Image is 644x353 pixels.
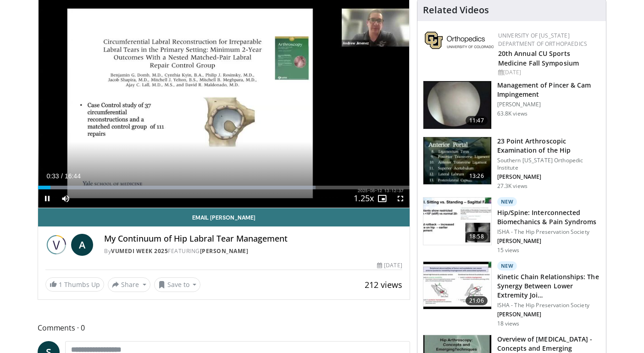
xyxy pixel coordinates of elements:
[497,302,600,309] p: ISHA - The Hip Preservation Society
[154,277,201,292] button: Save to
[104,234,402,244] h4: My Continuum of Hip Labral Tear Management
[498,49,579,67] a: 20th Annual CU Sports Medicine Fall Symposium
[200,247,249,255] a: [PERSON_NAME]
[497,320,520,327] p: 18 views
[355,189,373,208] button: Playback Rate
[45,234,67,256] img: Vumedi Week 2025
[425,32,494,49] img: 355603a8-37da-49b6-856f-e00d7e9307d3.png.150x105_q85_autocrop_double_scale_upscale_version-0.2.png
[466,171,488,181] span: 13:26
[497,81,600,99] h3: Management of Pincer & Cam Impingement
[46,172,59,180] span: 0:33
[498,68,599,77] div: [DATE]
[497,261,517,270] p: New
[38,208,410,226] a: Email [PERSON_NAME]
[497,197,517,206] p: New
[71,234,93,256] a: A
[497,101,600,108] p: [PERSON_NAME]
[497,137,600,155] h3: 23 Point Arthroscopic Examination of the Hip
[45,277,104,292] a: 1 Thumbs Up
[104,247,402,255] div: By FEATURING
[497,247,520,254] p: 15 views
[391,189,410,208] button: Fullscreen
[497,157,600,171] p: Southern [US_STATE] Orthopedic Institute
[497,237,600,245] p: [PERSON_NAME]
[59,280,62,289] span: 1
[497,173,600,181] p: [PERSON_NAME]
[61,172,63,180] span: /
[373,189,391,208] button: Enable picture-in-picture mode
[56,189,75,208] button: Mute
[423,5,489,16] h4: Related Videos
[365,279,402,290] span: 212 views
[466,296,488,305] span: 21:06
[423,137,600,190] a: 13:26 23 Point Arthroscopic Examination of the Hip Southern [US_STATE] Orthopedic Institute [PERS...
[377,261,402,270] div: [DATE]
[423,198,491,245] img: 0bdaa4eb-40dd-479d-bd02-e24569e50eb5.150x105_q85_crop-smart_upscale.jpg
[423,81,491,129] img: 38483_0000_3.png.150x105_q85_crop-smart_upscale.jpg
[497,272,600,300] h3: Kinetic Chain Relationships: The Synergy Between Lower Extremity Joi…
[466,116,488,125] span: 11:47
[38,189,56,208] button: Pause
[466,232,488,241] span: 18:58
[497,110,527,117] p: 63.8K views
[111,247,168,255] a: Vumedi Week 2025
[497,208,600,226] h3: Hip/Spine: Interconnected Biomechanics & Pain Syndroms
[38,186,410,189] div: Progress Bar
[498,32,587,48] a: University of [US_STATE] Department of Orthopaedics
[497,182,527,190] p: 27.3K views
[423,262,491,309] img: 32a4bfa3-d390-487e-829c-9985ff2db92b.150x105_q85_crop-smart_upscale.jpg
[38,322,410,334] span: Comments 0
[423,137,491,185] img: oa8B-rsjN5HfbTbX4xMDoxOjBrO-I4W8.150x105_q85_crop-smart_upscale.jpg
[65,172,81,180] span: 16:44
[423,81,600,129] a: 11:47 Management of Pincer & Cam Impingement [PERSON_NAME] 63.8K views
[108,277,150,292] button: Share
[497,228,600,236] p: ISHA - The Hip Preservation Society
[423,197,600,254] a: 18:58 New Hip/Spine: Interconnected Biomechanics & Pain Syndroms ISHA - The Hip Preservation Soci...
[497,311,600,318] p: [PERSON_NAME]
[423,261,600,327] a: 21:06 New Kinetic Chain Relationships: The Synergy Between Lower Extremity Joi… ISHA - The Hip Pr...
